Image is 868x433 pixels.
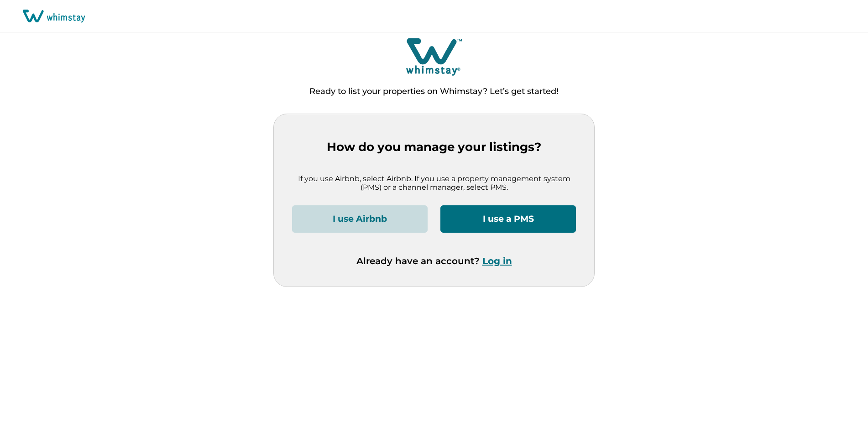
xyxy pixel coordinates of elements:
[482,256,512,266] button: Log in
[440,205,576,233] button: I use a PMS
[356,256,512,266] p: Already have an account?
[292,174,576,192] p: If you use Airbnb, select Airbnb. If you use a property management system (PMS) or a channel mana...
[292,205,428,233] button: I use Airbnb
[309,87,559,96] p: Ready to list your properties on Whimstay? Let’s get started!
[292,140,576,154] p: How do you manage your listings?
